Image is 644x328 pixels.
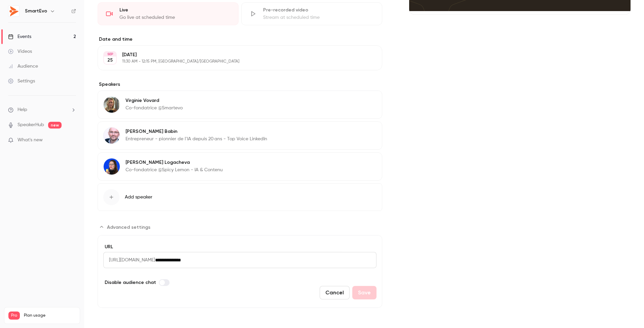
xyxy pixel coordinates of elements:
[98,81,382,88] label: Speakers
[263,14,374,21] div: Stream at scheduled time
[8,33,31,40] div: Events
[98,152,382,181] div: Anna Logacheva[PERSON_NAME] LogachevaCo-fondatrice @Spicy Lemon - IA & Contenu
[25,8,47,14] h6: SmartEvo
[107,57,113,64] p: 25
[104,52,116,57] div: SEP
[17,106,27,113] span: Help
[48,122,62,129] span: new
[98,222,382,308] section: Advanced settings
[241,2,382,25] div: Pre-recorded videoStream at scheduled time
[104,97,120,113] img: Virginie Vovard
[126,105,183,111] p: Co-fondatrice @Smartevo
[17,137,43,144] span: What's new
[103,252,155,268] span: [URL][DOMAIN_NAME]
[126,159,223,166] p: [PERSON_NAME] Logacheva
[98,36,382,43] label: Date and time
[98,90,382,119] div: Virginie VovardVirginie VovardCo-fondatrice @Smartevo
[17,121,44,129] a: SpeakerHub
[98,222,154,232] button: Advanced settings
[8,78,35,84] div: Settings
[263,7,374,13] div: Pre-recorded video
[125,194,152,201] span: Add speaker
[8,48,32,55] div: Videos
[122,59,347,64] p: 11:30 AM - 12:15 PM, [GEOGRAPHIC_DATA]/[GEOGRAPHIC_DATA]
[126,97,183,104] p: Virginie Vovard
[98,183,382,211] button: Add speaker
[107,224,150,231] span: Advanced settings
[8,312,20,320] span: Pro
[119,14,230,21] div: Go live at scheduled time
[104,158,120,175] img: Anna Logacheva
[320,286,350,299] button: Cancel
[105,279,156,286] span: Disable audience chat
[8,106,76,113] li: help-dropdown-opener
[8,6,19,16] img: SmartEvo
[126,128,267,135] p: [PERSON_NAME] Babin
[122,51,347,58] p: [DATE]
[24,313,76,318] span: Plan usage
[98,121,382,150] div: Nicolas Babin[PERSON_NAME] BabinEntrepreneur - pionnier de l’IA depuis 20 ans - Top Voice LinkedIn
[8,63,38,70] div: Audience
[126,136,267,142] p: Entrepreneur - pionnier de l’IA depuis 20 ans - Top Voice LinkedIn
[126,167,223,173] p: Co-fondatrice @Spicy Lemon - IA & Contenu
[103,244,377,250] label: URL
[104,127,120,144] img: Nicolas Babin
[98,2,239,25] div: LiveGo live at scheduled time
[119,7,230,13] div: Live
